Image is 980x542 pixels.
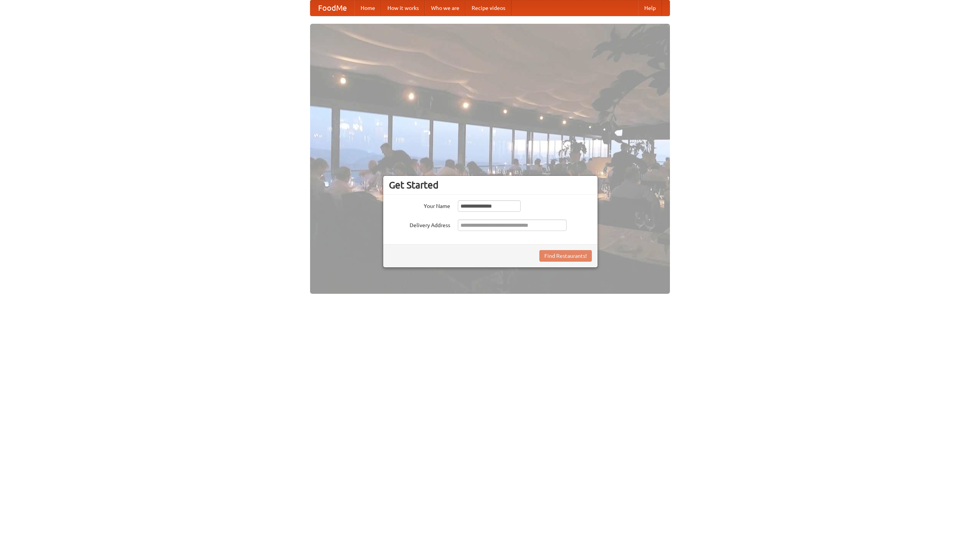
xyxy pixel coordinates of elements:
a: FoodMe [310,0,354,16]
label: Your Name [389,200,450,210]
a: Home [354,0,381,16]
a: How it works [381,0,425,16]
a: Who we are [425,0,465,16]
h3: Get Started [389,179,592,191]
label: Delivery Address [389,219,450,229]
a: Help [638,0,662,16]
a: Recipe videos [465,0,511,16]
button: Find Restaurants! [539,250,592,262]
